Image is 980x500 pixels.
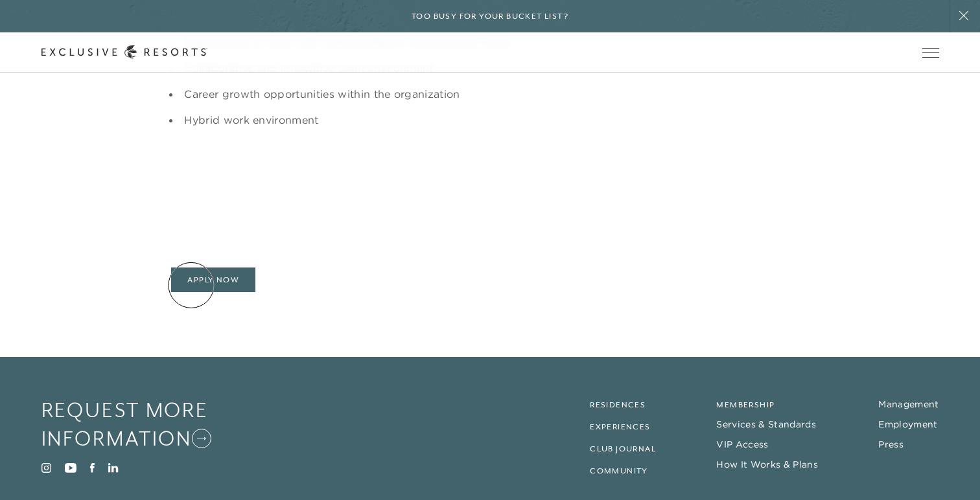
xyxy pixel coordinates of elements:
[878,418,937,430] a: Employment
[922,48,939,57] button: Open navigation
[878,398,939,410] a: Management
[171,267,255,292] a: Apply Now
[716,438,768,450] a: VIP Access
[590,444,656,453] a: Club Journal
[590,466,648,475] a: Community
[716,418,815,430] a: Services & Standards
[180,86,809,102] li: Career growth opportunities within the organization
[590,400,646,409] a: Residences
[716,400,775,409] a: Membership
[590,422,650,431] a: Experiences
[878,438,904,450] a: Press
[716,459,817,470] a: How It Works & Plans
[412,10,568,23] h6: Too busy for your bucket list?
[41,396,263,453] a: Request More Information
[180,112,809,128] li: Hybrid work environment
